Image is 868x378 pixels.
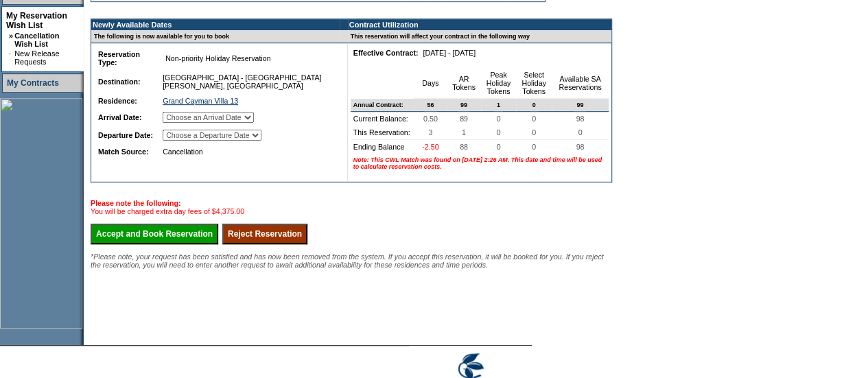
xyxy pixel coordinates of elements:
[91,199,244,215] span: You will be charged extra day fees of $4,375.00
[351,154,609,173] td: Note: This CWL Match was found on [DATE] 2:26 AM. This date and time will be used to calculate re...
[424,99,436,111] span: 56
[552,68,609,99] td: Available SA Reservations
[423,49,476,57] nobr: [DATE] - [DATE]
[494,99,503,111] span: 1
[163,97,238,105] a: Grand Cayman Villa 13
[348,30,611,43] td: This reservation will affect your contract in the following way
[9,32,13,40] b: »
[575,126,585,139] span: 0
[91,19,340,30] td: Newly Available Dates
[530,99,539,111] span: 0
[481,68,517,99] td: Peak Holiday Tokens
[529,140,539,154] span: 0
[348,19,611,30] td: Contract Utilization
[351,126,414,140] td: This Reservation:
[98,131,153,139] b: Departure Date:
[160,71,336,93] td: [GEOGRAPHIC_DATA] - [GEOGRAPHIC_DATA][PERSON_NAME], [GEOGRAPHIC_DATA]
[91,199,180,207] b: Please note the following:
[98,78,141,86] b: Destination:
[7,78,59,88] a: My Contracts
[573,112,587,126] span: 98
[91,30,340,43] td: The following is now available for you to book
[160,145,336,158] td: Cancellation
[91,252,604,269] span: *Please note, your request has been satisfied and has now been removed from the system. If you ac...
[574,99,586,111] span: 99
[447,68,480,99] td: AR Tokens
[529,126,539,139] span: 0
[459,126,469,139] span: 1
[493,140,503,154] span: 0
[14,49,59,66] a: New Release Requests
[163,51,273,65] span: Non-priority Holiday Reservation
[421,112,441,126] span: 0.50
[98,147,148,156] b: Match Source:
[351,140,414,154] td: Ending Balance
[529,112,539,126] span: 0
[414,68,447,99] td: Days
[91,224,218,244] input: Accept and Book Reservation
[457,140,471,154] span: 88
[516,68,552,99] td: Select Holiday Tokens
[457,112,471,126] span: 89
[14,32,59,48] a: Cancellation Wish List
[493,112,503,126] span: 0
[98,50,140,67] b: Reservation Type:
[573,140,587,154] span: 98
[419,140,441,154] span: -2.50
[425,126,435,139] span: 3
[98,97,137,105] b: Residence:
[493,126,503,139] span: 0
[222,224,307,244] input: Reject Reservation
[9,49,13,66] td: ·
[458,99,470,111] span: 99
[351,99,414,112] td: Annual Contract:
[6,11,67,30] a: My Reservation Wish List
[98,113,141,121] b: Arrival Date:
[353,49,419,57] b: Effective Contract:
[351,112,414,126] td: Current Balance:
